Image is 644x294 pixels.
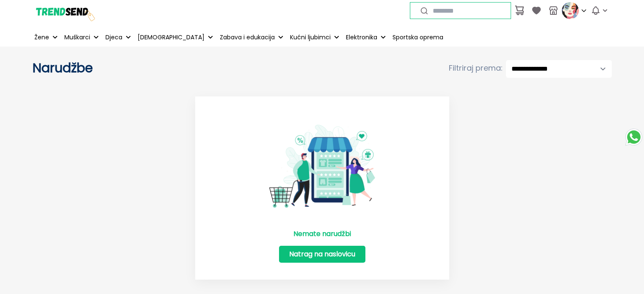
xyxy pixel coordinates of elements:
button: Žene [33,28,59,47]
p: Djeca [105,33,122,42]
p: Žene [34,33,49,42]
span: Filtriraj prema: [449,62,503,74]
button: Zabava i edukacija [218,28,285,47]
img: No Item [269,113,375,219]
a: Natrag na naslovicu [279,246,365,263]
button: Muškarci [63,28,100,47]
p: Muškarci [64,33,90,42]
button: Elektronika [344,28,387,47]
img: profile picture [562,2,579,19]
button: Djeca [104,28,133,47]
p: Kućni ljubimci [290,33,331,42]
button: [DEMOGRAPHIC_DATA] [136,28,215,47]
p: [DEMOGRAPHIC_DATA] [138,33,205,42]
p: Elektronika [346,33,377,42]
button: Kućni ljubimci [288,28,341,47]
select: Filtriraj prema: [506,60,612,78]
p: Nemate narudžbi [293,229,351,239]
p: Zabava i edukacija [220,33,275,42]
h2: Narudžbe [33,60,322,76]
a: Sportska oprema [391,28,445,47]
